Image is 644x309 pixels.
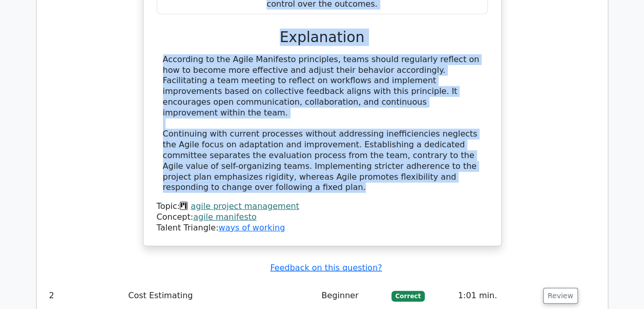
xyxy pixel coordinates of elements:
a: Feedback on this question? [270,263,382,273]
div: Concept: [157,212,488,223]
div: Topic: [157,201,488,212]
span: Correct [391,291,425,301]
h3: Explanation [163,29,482,46]
a: agile manifesto [193,212,257,222]
button: Review [543,288,578,304]
div: According to the Agile Manifesto principles, teams should regularly reflect on how to become more... [163,54,482,193]
div: Talent Triangle: [157,201,488,233]
a: agile project management [191,201,299,211]
a: ways of working [218,223,285,233]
